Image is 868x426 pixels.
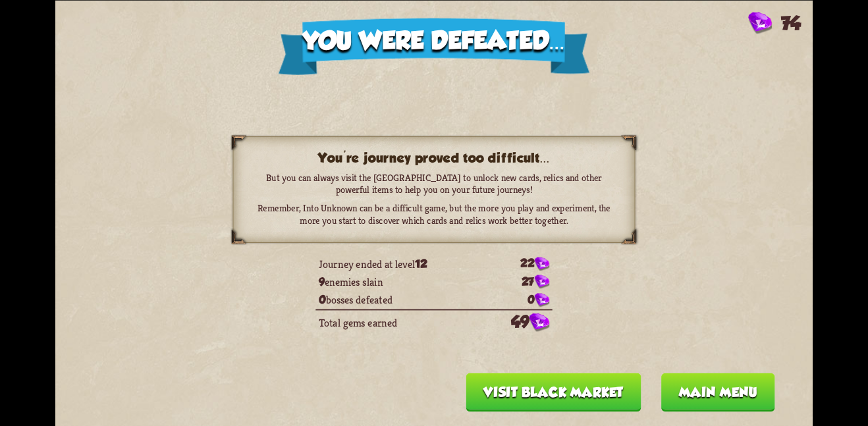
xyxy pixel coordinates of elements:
h3: You're journey proved too difficult... [257,149,610,165]
td: Total gems earned [315,309,486,334]
td: 27 [487,273,553,290]
span: 0 [319,293,326,306]
img: Gem.png [529,313,550,333]
td: Journey ended at level [315,254,486,272]
button: Visit Black Market [466,373,641,411]
div: Gems [748,12,801,34]
p: Remember, Into Unknown can be a difficult game, but the more you play and experiment, the more yo... [257,201,610,226]
span: 12 [415,257,427,270]
p: But you can always visit the [GEOGRAPHIC_DATA] to unlock new cards, relics and other powerful ite... [257,171,610,196]
img: Gem.png [534,292,549,307]
img: Gem.png [748,12,772,34]
img: Gem.png [534,257,549,271]
td: bosses defeated [315,290,486,308]
img: Gem.png [534,275,549,289]
td: 49 [487,309,553,334]
div: You were defeated... [278,18,589,74]
span: 9 [319,275,325,288]
td: enemies slain [315,273,486,290]
td: 22 [487,254,553,272]
button: Main menu [661,373,775,411]
td: 0 [487,290,553,308]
